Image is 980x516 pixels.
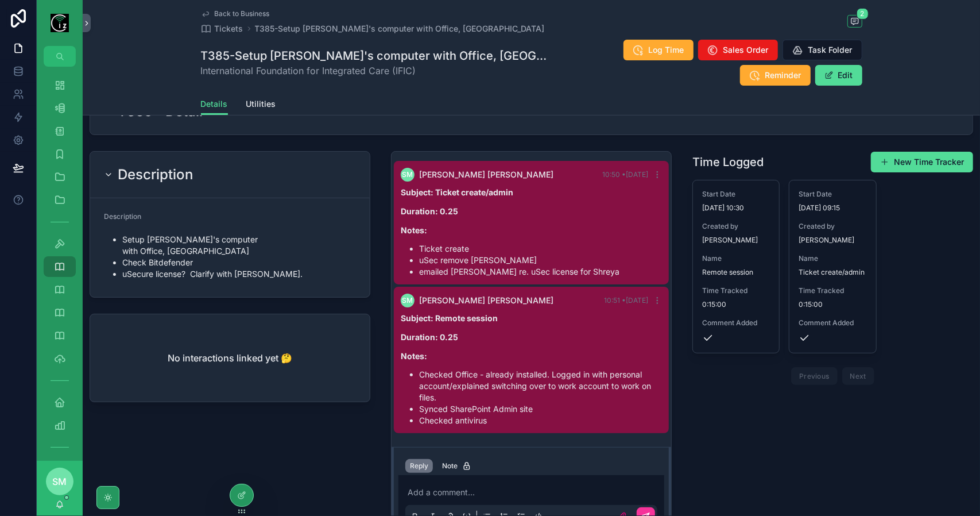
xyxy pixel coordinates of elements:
a: Back to Business [201,9,270,18]
span: [DATE] 10:30 [702,203,770,213]
strong: Duration: 0.25 [401,206,458,216]
span: Comment Added [799,318,866,328]
li: Checked antivirus [419,415,662,426]
a: Start Date[DATE] 09:15Created by[PERSON_NAME]NameTicket create/adminTime Tracked0:15:00Comment Added [789,180,876,353]
span: Start Date [702,190,770,199]
span: Tickets [215,23,243,34]
span: Created by [702,222,770,231]
li: Ticket create [419,243,662,255]
span: Created by [799,222,866,231]
span: Remote session [702,268,770,277]
h1: T385-Setup [PERSON_NAME]'s computer with Office, [GEOGRAPHIC_DATA] [201,48,548,64]
strong: Notes: [401,351,427,361]
span: Details [201,98,228,110]
strong: Subject: Remote session [401,313,498,323]
h2: No interactions linked yet 🤔 [168,351,292,365]
button: Reminder [740,65,811,86]
strong: Duration: 0.25 [401,332,458,342]
a: Details [201,94,228,115]
span: SM [53,475,67,488]
li: Check Bitdefender [122,257,356,268]
span: Log Time [649,44,684,56]
h2: Description [118,165,193,184]
span: 10:50 • [DATE] [602,170,648,179]
img: App logo [51,14,69,32]
span: 0:15:00 [702,300,770,309]
span: [PERSON_NAME] [PERSON_NAME] [419,295,553,306]
a: Start Date[DATE] 10:30Created by[PERSON_NAME]NameRemote sessionTime Tracked0:15:00Comment Added [692,180,780,353]
span: Utilities [246,98,276,110]
li: Setup [PERSON_NAME]'s computer with Office, [GEOGRAPHIC_DATA] [122,234,356,257]
span: Back to Business [215,9,270,18]
li: Checked Office - already installed. Logged in with personal account/explained switching over to w... [419,369,662,403]
button: Log Time [623,40,694,60]
span: Task Folder [808,44,853,56]
button: Edit [815,65,862,86]
span: International Foundation for Integrated Care (IFIC) [201,64,548,78]
h1: Time Logged [692,154,764,170]
span: [PERSON_NAME] [PERSON_NAME] [419,169,553,180]
strong: Notes: [401,225,427,235]
button: Reply [405,459,433,473]
span: Time Tracked [799,286,866,295]
button: Sales Order [698,40,778,60]
span: Start Date [799,190,866,199]
div: Note [442,461,471,471]
span: 10:51 • [DATE] [604,296,648,305]
a: Tickets [201,23,243,34]
div: scrollable content [37,67,83,461]
span: Name [702,254,770,263]
li: emailed [PERSON_NAME] re. uSec license for Shreya [419,266,662,278]
a: T385-Setup [PERSON_NAME]'s computer with Office, [GEOGRAPHIC_DATA] [255,23,545,34]
a: Utilities [246,94,276,117]
button: New Time Tracker [871,152,973,172]
span: Name [799,254,866,263]
li: uSec remove [PERSON_NAME] [419,255,662,266]
li: uSecure license? Clarify with [PERSON_NAME]. [122,268,356,280]
strong: Subject: Ticket create/admin [401,187,513,197]
span: [DATE] 09:15 [799,203,866,213]
button: 2 [847,15,862,29]
li: Synced SharePoint Admin site [419,403,662,415]
span: Sales Order [723,44,769,56]
span: 2 [857,8,869,20]
button: Note [437,459,476,473]
span: SM [402,170,413,179]
button: Task Folder [783,40,862,60]
span: Ticket create/admin [799,268,866,277]
span: SM [402,296,413,305]
span: Time Tracked [702,286,770,295]
span: 0:15:00 [799,300,866,309]
span: Description [104,212,141,221]
span: Comment Added [702,318,770,328]
span: [PERSON_NAME] [702,236,758,245]
span: Reminder [765,70,801,81]
span: [PERSON_NAME] [799,236,854,245]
